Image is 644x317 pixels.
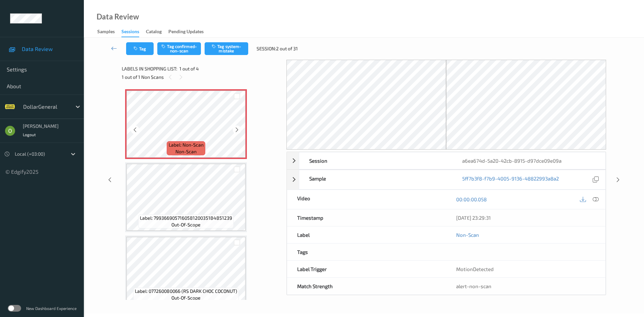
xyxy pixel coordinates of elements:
[97,13,139,20] div: Data Review
[171,221,201,228] span: out-of-scope
[135,288,237,295] span: Label: 077260080066 (RS DARK CHOC COCONUT)
[276,45,298,52] span: 2 out of 31
[121,28,139,37] div: Sessions
[299,152,452,169] div: Session
[456,231,479,238] a: Non-Scan
[456,214,595,221] div: [DATE] 23:29:31
[462,175,559,184] a: 5ff7b3f8-f7b9-4005-9136-48822993a8a2
[456,283,595,289] div: alert-non-scan
[299,170,452,189] div: Sample
[171,295,201,301] span: out-of-scope
[168,28,204,37] div: Pending Updates
[287,261,446,277] div: Label Trigger
[287,170,606,190] div: Sample5ff7b3f8-f7b9-4005-9136-48822993a8a2
[287,190,446,209] div: Video
[122,65,177,72] span: Labels in shopping list:
[97,28,115,37] div: Samples
[175,148,197,155] span: non-scan
[126,42,154,55] button: Tag
[287,152,606,169] div: Sessiona6ea674d-5a20-42cb-8915-d97dce09e09a
[287,278,446,295] div: Match Strength
[205,42,248,55] button: Tag system-mistake
[287,226,446,243] div: Label
[97,27,121,37] a: Samples
[169,142,204,148] span: Label: Non-Scan
[140,215,232,221] span: Label: 799366905716058120035184851239
[146,28,162,37] div: Catalog
[452,152,605,169] div: a6ea674d-5a20-42cb-8915-d97dce09e09a
[287,244,446,260] div: Tags
[157,42,201,55] button: Tag confirmed-non-scan
[121,27,146,37] a: Sessions
[446,261,605,277] div: MotionDetected
[179,65,199,72] span: 1 out of 4
[456,196,487,203] a: 00:00:00.058
[168,27,210,37] a: Pending Updates
[257,45,276,52] span: Session:
[122,73,282,81] div: 1 out of 1 Non Scans
[287,209,446,226] div: Timestamp
[146,27,168,37] a: Catalog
